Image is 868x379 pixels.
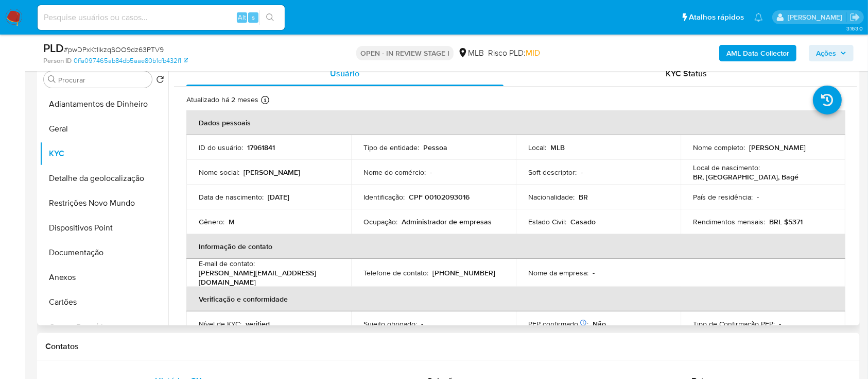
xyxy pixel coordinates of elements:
[693,319,775,328] p: Tipo de Confirmação PEP :
[846,24,863,32] span: 3.163.0
[186,234,845,259] th: Informação de contato
[268,192,289,202] p: [DATE]
[199,192,264,202] p: Data de nascimento :
[754,13,763,22] a: Notificações
[199,168,239,177] p: Nome social :
[363,168,426,177] p: Nome do comércio :
[156,75,164,87] button: Retornar ao pedido padrão
[528,217,566,226] p: Estado Civil :
[363,143,419,152] p: Tipo de entidade :
[38,11,285,24] input: Pesquise usuários ou casos...
[788,12,846,22] p: carlos.guerra@mercadopago.com.br
[58,75,148,85] input: Procurar
[252,12,255,22] span: s
[40,117,168,141] button: Geral
[247,143,275,152] p: 17961841
[259,10,281,25] button: search-icon
[363,319,417,328] p: Sujeito obrigado :
[244,168,300,177] p: [PERSON_NAME]
[330,68,359,79] span: Usuário
[199,268,335,287] p: [PERSON_NAME][EMAIL_ADDRESS][DOMAIN_NAME]
[579,192,588,202] p: BR
[458,47,484,59] div: MLB
[693,192,753,202] p: País de residência :
[693,163,760,172] p: Local de nascimento :
[550,143,565,152] p: MLB
[40,166,168,191] button: Detalhe da geolocalização
[199,259,255,268] p: E-mail de contato :
[779,319,781,328] p: -
[199,217,224,226] p: Gênero :
[528,192,575,202] p: Nacionalidade :
[363,192,405,202] p: Identificação :
[693,172,798,182] p: BR, [GEOGRAPHIC_DATA], Bagé
[40,92,168,117] button: Adiantamentos de Dinheiro
[356,46,454,60] p: OPEN - IN REVIEW STAGE I
[199,319,241,328] p: Nível de KYC :
[719,45,796,61] button: AML Data Collector
[363,217,397,226] p: Ocupação :
[726,45,789,61] b: AML Data Collector
[488,47,540,59] span: Risco PLD:
[526,47,540,59] span: MID
[40,315,168,339] button: Contas Bancárias
[186,287,845,311] th: Verificação e conformidade
[409,192,470,202] p: CPF 00102093016
[199,143,243,152] p: ID do usuário :
[749,143,806,152] p: [PERSON_NAME]
[528,319,588,328] p: PEP confirmado :
[528,268,588,277] p: Nome da empresa :
[581,168,583,177] p: -
[769,217,803,226] p: BRL $5371
[40,265,168,290] button: Anexos
[570,217,596,226] p: Casado
[666,68,707,79] span: KYC Status
[40,240,168,265] button: Documentação
[186,95,258,105] p: Atualizado há 2 meses
[693,143,745,152] p: Nome completo :
[40,290,168,315] button: Cartões
[849,12,860,23] a: Sair
[423,143,447,152] p: Pessoa
[816,45,836,61] span: Ações
[430,168,432,177] p: -
[186,110,845,135] th: Dados pessoais
[48,75,56,84] button: Procurar
[402,217,492,226] p: Administrador de empresas
[40,216,168,240] button: Dispositivos Point
[229,217,235,226] p: M
[528,143,546,152] p: Local :
[246,319,270,328] p: verified
[45,341,852,352] h1: Contatos
[757,192,759,202] p: -
[40,191,168,216] button: Restrições Novo Mundo
[74,56,188,65] a: 0ffa097465ab84db5aae80b1cfb432f1
[593,268,595,277] p: -
[43,40,64,56] b: PLD
[43,56,72,65] b: Person ID
[593,319,606,328] p: Não
[432,268,495,277] p: [PHONE_NUMBER]
[693,217,765,226] p: Rendimentos mensais :
[363,268,428,277] p: Telefone de contato :
[40,141,168,166] button: KYC
[64,44,164,55] span: # pwDPxKt1lkzqSOO9dz63PTV9
[421,319,423,328] p: -
[689,12,744,23] span: Atalhos rápidos
[238,12,246,22] span: Alt
[528,168,577,177] p: Soft descriptor :
[809,45,854,61] button: Ações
